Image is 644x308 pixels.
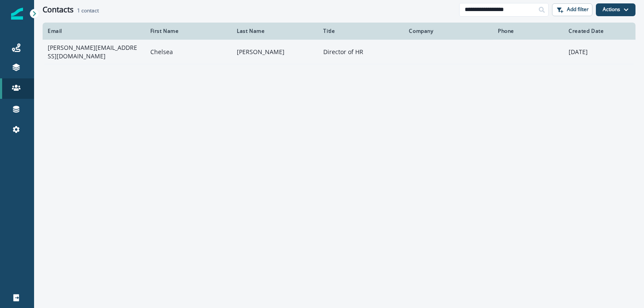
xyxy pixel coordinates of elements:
[596,3,635,16] button: Actions
[43,40,145,64] td: [PERSON_NAME][EMAIL_ADDRESS][DOMAIN_NAME]
[43,5,74,14] h1: Contacts
[150,28,227,35] div: First Name
[77,8,99,14] h2: contact
[323,48,399,56] p: Director of HR
[409,28,488,35] div: Company
[498,28,558,35] div: Phone
[552,3,592,16] button: Add filter
[323,28,399,35] div: Title
[43,40,635,64] a: [PERSON_NAME][EMAIL_ADDRESS][DOMAIN_NAME]Chelsea[PERSON_NAME]Director of HR[DATE]
[567,6,589,12] p: Add filter
[145,40,232,64] td: Chelsea
[11,8,23,20] img: Inflection
[232,40,318,64] td: [PERSON_NAME]
[48,28,140,35] div: Email
[237,28,313,35] div: Last Name
[569,28,630,35] div: Created Date
[77,7,80,14] span: 1
[569,48,630,56] p: [DATE]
